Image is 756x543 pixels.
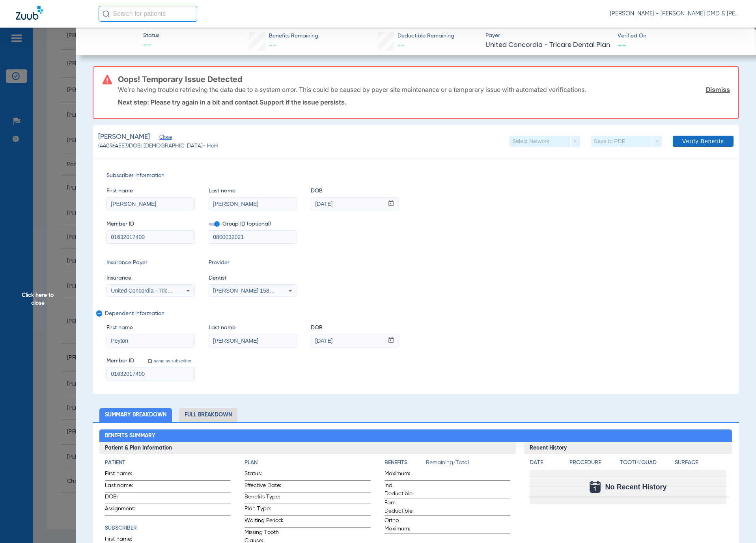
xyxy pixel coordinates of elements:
span: First name: [105,470,144,480]
h4: Procedure [569,459,618,467]
span: First name [106,187,195,195]
button: Open calendar [383,334,399,347]
span: Benefits Remaining [269,32,318,40]
app-breakdown-title: Procedure [569,459,618,470]
h4: Subscriber [105,524,231,532]
span: Member ID [106,357,134,365]
p: Next step: Please try again in a bit and contact Support if the issue persists. [118,98,730,106]
span: United Concordia - Tricare Dental Plan [485,40,611,50]
h3: Patient & Plan Information [99,442,515,455]
span: First name [106,324,195,332]
app-breakdown-title: Tooth/Quad [620,459,672,470]
span: -- [143,40,159,51]
a: Dismiss [706,86,730,93]
span: Ortho Maximum: [385,517,423,533]
span: DOB [311,324,399,332]
mat-icon: remove [96,310,101,320]
span: -- [398,42,405,49]
span: Last name [209,187,297,195]
h2: Benefits Summary [99,429,732,442]
label: same as subscriber [152,358,192,364]
span: Member ID [106,220,195,228]
h3: Recent History [524,442,732,455]
span: -- [618,41,626,49]
span: Status: [245,470,283,480]
span: Dentist [209,274,297,282]
app-breakdown-title: Benefits [385,459,426,470]
span: Waiting Period: [245,517,283,527]
span: Last name [209,324,297,332]
button: Verify Benefits [673,136,734,147]
h4: Tooth/Quad [620,459,672,467]
app-breakdown-title: Surface [675,459,727,470]
span: Insurance Payer [106,259,195,267]
span: Group ID (optional) [209,220,297,228]
span: [PERSON_NAME] [98,132,150,142]
span: Verified On [618,32,743,40]
h3: Oops! Temporary Issue Detected [118,75,730,83]
span: DOB [311,187,399,195]
span: United Concordia - Tricare Dental Plan [111,287,205,294]
mat-label: mm / dd / yyyy [317,328,343,331]
button: Open calendar [383,198,399,210]
span: Benefits Type: [245,493,283,504]
iframe: Chat Widget [717,505,756,543]
span: Insurance [106,274,195,282]
img: error-icon [103,75,112,84]
span: Fam. Deductible: [385,499,423,515]
span: Ind. Deductible: [385,481,423,498]
mat-label: mm / dd / yyyy [317,191,343,194]
span: (440964553) DOB: [DEMOGRAPHIC_DATA] - HoH [98,142,218,150]
span: Last name: [105,481,144,492]
span: Provider [209,259,297,267]
span: Dependent Information [105,310,724,317]
input: Search for patients [99,6,197,22]
span: [PERSON_NAME] - [PERSON_NAME] DMD & [PERSON_NAME] DDS PLLC [610,10,740,18]
span: Maximum: [385,470,423,480]
span: Effective Date: [245,481,283,492]
li: Full Breakdown [179,408,237,422]
span: -- [269,42,276,49]
h4: Benefits [385,459,426,467]
span: Plan Type: [245,505,283,515]
h4: Date [530,459,563,467]
span: Assignment: [105,505,144,515]
img: Zuub Logo [16,6,43,20]
span: Payer [485,32,611,40]
span: Remaining/Total [426,459,510,470]
span: Verify Benefits [682,138,724,144]
p: We’re having trouble retrieving the data due to a system error. This could be caused by payer sit... [118,86,586,93]
app-breakdown-title: Date [530,459,563,470]
h4: Plan [245,459,370,467]
span: Deductible Remaining [398,32,454,40]
h4: Patient [105,459,231,467]
img: Calendar [590,481,601,493]
span: DOB: [105,493,144,504]
span: Subscriber Information [106,172,725,180]
h4: Surface [675,459,727,467]
span: Status [143,32,159,40]
li: Summary Breakdown [99,408,172,422]
img: Search Icon [103,10,110,17]
span: Close [159,134,166,142]
span: [PERSON_NAME] 1588644611 [213,287,291,294]
span: No Recent History [605,483,667,491]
